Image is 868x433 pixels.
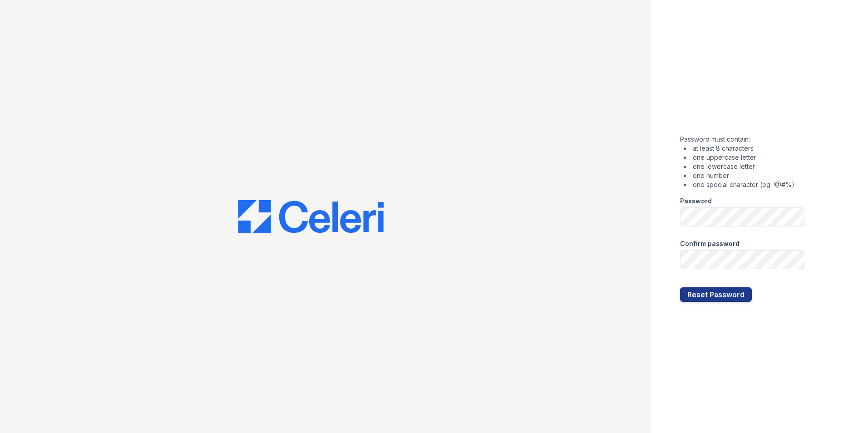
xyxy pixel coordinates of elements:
label: Password [680,197,712,206]
label: Confirm password [680,239,740,248]
img: CE_Logo_Blue-a8612792a0a2168367f1c8372b55b34899dd931a85d93a1a3d3e32e68fde9ad4.png [238,200,384,233]
li: one number [684,171,804,180]
button: Reset Password [680,287,752,302]
li: at least 8 characters [684,144,804,153]
li: one lowercase letter [684,162,804,171]
li: one special character (eg: !@#%) [684,180,804,189]
li: one uppercase letter [684,153,804,162]
div: Password must contain: [680,135,804,189]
